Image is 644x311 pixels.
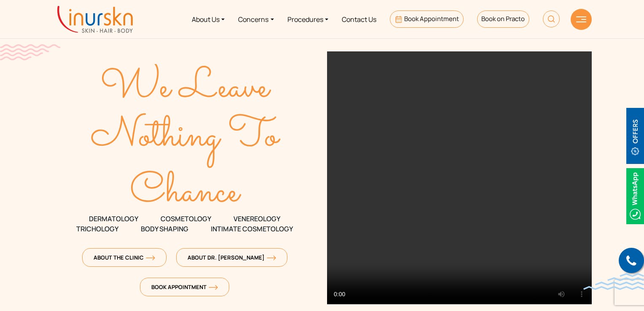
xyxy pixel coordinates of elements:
span: About Dr. [PERSON_NAME] [188,254,276,261]
img: inurskn-logo [57,6,133,33]
img: orange-arrow [209,285,218,290]
span: TRICHOLOGY [76,224,118,234]
a: About The Clinicorange-arrow [82,248,166,267]
img: orange-arrow [267,255,276,260]
img: orange-arrow [146,255,155,260]
span: Body Shaping [141,224,188,234]
a: Concerns [231,3,280,35]
span: COSMETOLOGY [161,214,211,224]
a: Procedures [281,3,335,35]
a: Contact Us [335,3,383,35]
span: Book on Practo [481,14,525,23]
span: DERMATOLOGY [89,214,138,224]
text: We Leave [100,57,271,119]
text: Chance [130,161,242,224]
img: hamLine.svg [576,16,586,22]
img: offerBt [626,108,644,164]
span: About The Clinic [94,254,155,261]
img: HeaderSearch [543,11,560,27]
a: Book Appointment [390,11,464,28]
span: Intimate Cosmetology [211,224,293,234]
a: About Us [185,3,231,35]
img: bluewave [583,273,644,290]
span: Book Appointment [151,283,218,291]
text: Nothing To [91,105,281,168]
span: VENEREOLOGY [233,214,280,224]
img: Whatsappicon [626,168,644,224]
a: Whatsappicon [626,191,644,200]
a: Book on Practo [477,11,529,28]
span: Book Appointment [404,14,459,23]
a: About Dr. [PERSON_NAME]orange-arrow [176,248,287,267]
a: Book Appointmentorange-arrow [140,278,229,296]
